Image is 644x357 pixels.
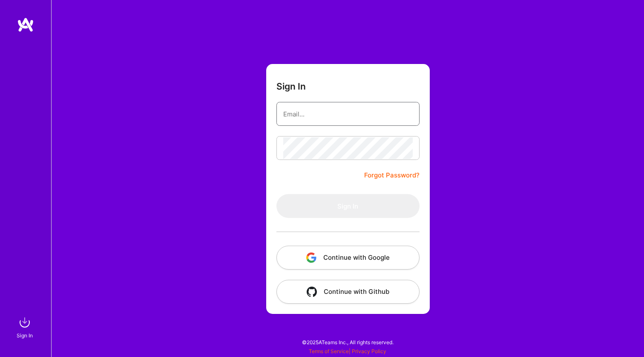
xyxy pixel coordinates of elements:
[276,81,306,92] h3: Sign In
[306,253,316,263] img: icon
[17,331,33,340] div: Sign In
[307,287,317,297] img: icon
[364,170,420,180] a: Forgot Password?
[51,331,644,353] div: © 2025 ATeams Inc., All rights reserved.
[283,103,413,125] input: Email...
[17,17,34,32] img: logo
[276,194,420,218] button: Sign In
[18,314,33,340] a: sign inSign In
[16,314,33,331] img: sign in
[309,348,386,354] span: |
[276,246,420,270] button: Continue with Google
[352,348,386,354] a: Privacy Policy
[276,280,420,304] button: Continue with Github
[309,348,349,354] a: Terms of Service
